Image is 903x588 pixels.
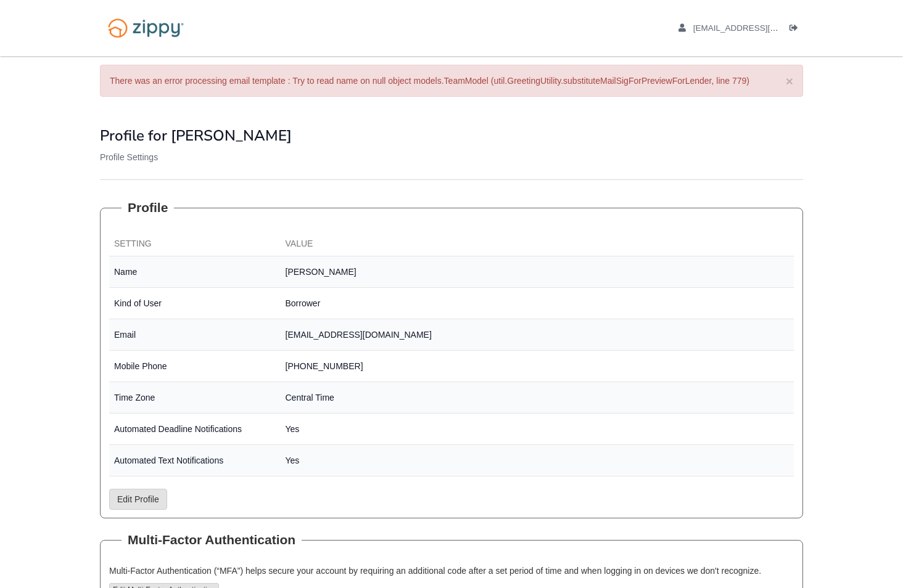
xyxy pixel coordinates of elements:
[109,414,281,445] td: Automated Deadline Notifications
[100,12,192,44] img: Logo
[109,382,281,414] td: Time Zone
[109,565,794,577] p: Multi-Factor Authentication (“MFA”) helps secure your account by requiring an additional code aft...
[693,23,835,33] span: santelikstudio@gmail.com
[678,23,835,36] a: edit profile
[281,319,794,351] td: [EMAIL_ADDRESS][DOMAIN_NAME]
[100,151,803,163] p: Profile Settings
[281,445,794,476] td: Yes
[109,351,281,382] td: Mobile Phone
[281,256,794,288] td: [PERSON_NAME]
[122,531,302,549] legend: Multi-Factor Authentication
[786,75,793,88] button: ×
[109,256,281,288] td: Name
[281,351,794,382] td: [PHONE_NUMBER]
[109,232,281,256] th: Setting
[109,288,281,319] td: Kind of User
[100,128,803,144] h1: Profile for [PERSON_NAME]
[281,382,794,414] td: Central Time
[109,319,281,351] td: Email
[109,489,167,510] a: Edit Profile
[109,445,281,476] td: Automated Text Notifications
[790,23,803,36] a: Log out
[281,414,794,445] td: Yes
[281,288,794,319] td: Borrower
[122,198,174,217] legend: Profile
[100,65,803,97] div: There was an error processing email template : Try to read name on null object models.TeamModel (...
[281,232,794,256] th: Value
